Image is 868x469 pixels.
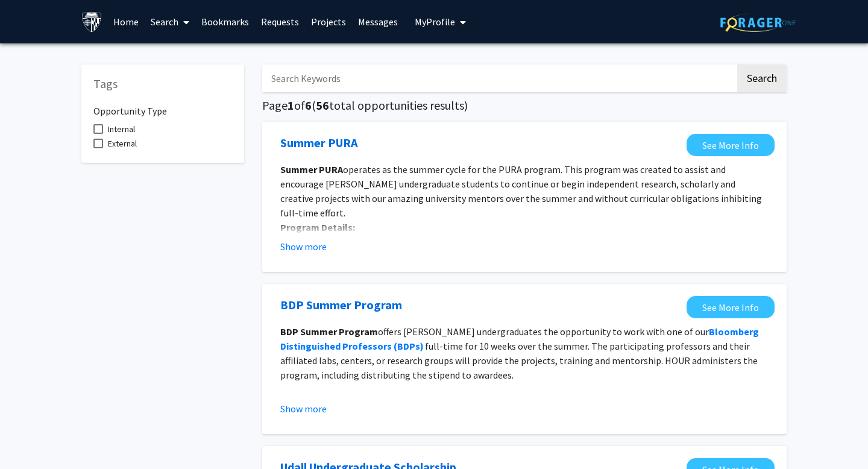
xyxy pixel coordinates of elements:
[280,163,762,219] span: operates as the summer cycle for the PURA program. This program was created to assist and encoura...
[305,98,312,113] span: 6
[687,296,775,318] a: Opens in a new tab
[9,415,51,460] iframe: Chat
[415,16,455,28] span: My Profile
[145,1,195,43] a: Search
[107,1,145,43] a: Home
[305,1,352,43] a: Projects
[280,324,769,382] p: offers [PERSON_NAME] undergraduates the opportunity to work with one of our full-time for 10 week...
[280,326,378,338] strong: BDP Summer Program
[195,1,255,43] a: Bookmarks
[108,136,137,151] span: External
[316,98,329,113] span: 56
[737,65,787,92] button: Search
[255,1,305,43] a: Requests
[93,77,232,91] h5: Tags
[280,296,402,314] a: Opens in a new tab
[93,96,232,117] h6: Opportunity Type
[288,98,294,113] span: 1
[280,239,327,254] button: Show more
[280,221,355,233] strong: Program Details:
[280,401,327,416] button: Show more
[262,65,735,92] input: Search Keywords
[352,1,404,43] a: Messages
[262,98,787,113] h5: Page of ( total opportunities results)
[280,134,357,152] a: Opens in a new tab
[280,163,343,175] strong: Summer PURA
[81,11,102,33] img: Johns Hopkins University Logo
[720,13,796,32] img: ForagerOne Logo
[108,122,135,136] span: Internal
[687,134,775,156] a: Opens in a new tab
